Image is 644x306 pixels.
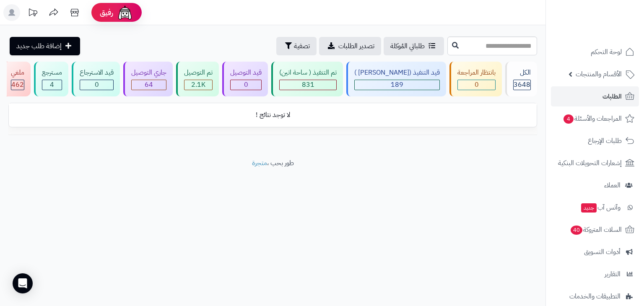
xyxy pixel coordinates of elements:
[319,37,381,55] a: تصدير الطلبات
[551,42,639,62] a: لوحة التحكم
[551,109,639,129] a: المراجعات والأسئلة4
[504,62,539,96] a: الكل3648
[252,158,267,168] a: متجرة
[32,62,70,96] a: مسترجع 4
[475,80,479,90] span: 0
[605,268,621,280] span: التقارير
[294,41,310,51] span: تصفية
[191,80,205,90] span: 2.1K
[563,113,622,124] span: المراجعات والأسئلة
[22,4,43,23] a: تحديثات المنصة
[16,41,62,51] span: إضافة طلب جديد
[584,246,621,258] span: أدوات التسويق
[391,80,403,90] span: 189
[184,80,212,90] div: 2098
[588,135,622,147] span: طلبات الإرجاع
[563,114,574,124] span: 4
[604,179,621,191] span: العملاء
[117,4,133,21] img: ai-face.png
[576,68,622,80] span: الأقسام والمنتجات
[80,68,114,78] div: قيد الاسترجاع
[279,68,337,78] div: تم التنفيذ ( ساحة اتين)
[570,224,622,236] span: السلات المتروكة
[42,68,62,78] div: مسترجع
[122,62,174,96] a: جاري التوصيل 64
[11,80,24,90] div: 462
[13,273,33,293] div: Open Intercom Messenger
[131,68,166,78] div: جاري التوصيل
[384,37,444,55] a: طلباتي المُوكلة
[551,264,639,284] a: التقارير
[551,197,639,218] a: وآتس آبجديد
[9,104,537,127] td: لا توجد نتائج !
[184,68,213,78] div: تم التوصيل
[513,68,531,78] div: الكل
[558,157,622,169] span: إشعارات التحويلات البنكية
[551,242,639,262] a: أدوات التسويق
[80,80,113,90] div: 0
[230,68,262,78] div: قيد التوصيل
[551,131,639,151] a: طلبات الإرجاع
[345,62,448,96] a: قيد التنفيذ ([PERSON_NAME] ) 189
[11,80,24,90] span: 462
[221,62,270,96] a: قيد التوصيل 0
[10,37,80,55] a: إضافة طلب جديد
[280,80,336,90] div: 831
[302,80,314,90] span: 831
[50,80,54,90] span: 4
[145,80,153,90] span: 64
[174,62,221,96] a: تم التوصيل 2.1K
[354,68,440,78] div: قيد التنفيذ ([PERSON_NAME] )
[70,62,122,96] a: قيد الاسترجاع 0
[270,62,345,96] a: تم التنفيذ ( ساحة اتين) 831
[132,80,166,90] div: 64
[581,203,597,213] span: جديد
[569,290,621,302] span: التطبيقات والخدمات
[42,80,62,90] div: 4
[1,62,32,96] a: ملغي 462
[602,91,622,102] span: الطلبات
[570,225,583,235] span: 40
[551,153,639,173] a: إشعارات التحويلات البنكية
[95,80,99,90] span: 0
[551,86,639,106] a: الطلبات
[448,62,504,96] a: بانتظار المراجعة 0
[551,175,639,195] a: العملاء
[591,46,622,58] span: لوحة التحكم
[276,37,317,55] button: تصفية
[338,41,374,51] span: تصدير الطلبات
[580,202,621,213] span: وآتس آب
[100,8,113,18] span: رفيق
[355,80,439,90] div: 189
[231,80,261,90] div: 0
[551,220,639,240] a: السلات المتروكة40
[244,80,248,90] span: 0
[587,11,636,29] img: logo-2.png
[458,80,495,90] div: 0
[457,68,496,78] div: بانتظار المراجعة
[514,80,530,90] span: 3648
[390,41,425,51] span: طلباتي المُوكلة
[11,68,24,78] div: ملغي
